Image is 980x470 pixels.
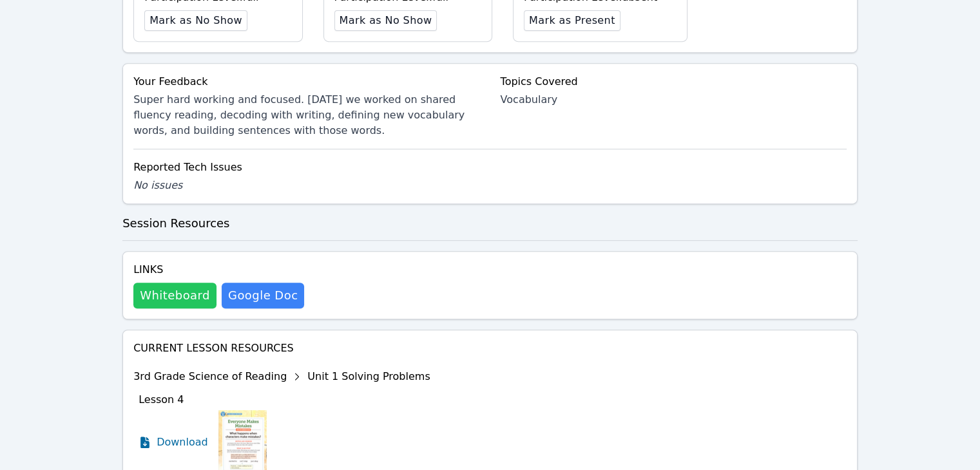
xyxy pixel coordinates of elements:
[133,341,847,356] h4: Current Lesson Resources
[524,10,620,31] button: Mark as Present
[133,262,304,277] h4: Links
[144,10,247,31] button: Mark as No Show
[139,393,184,406] span: Lesson 4
[133,283,216,308] button: Whiteboard
[222,283,304,308] a: Google Doc
[133,74,479,89] div: Your Feedback
[334,10,437,31] button: Mark as No Show
[133,160,847,175] div: Reported Tech Issues
[133,179,182,191] span: No issues
[501,92,847,108] div: Vocabulary
[157,435,208,450] span: Download
[501,74,847,89] div: Topics Covered
[133,366,430,387] div: 3rd Grade Science of Reading Unit 1 Solving Problems
[122,214,858,232] h3: Session Resources
[133,92,479,138] div: Super hard working and focused. [DATE] we worked on shared fluency reading, decoding with writing...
